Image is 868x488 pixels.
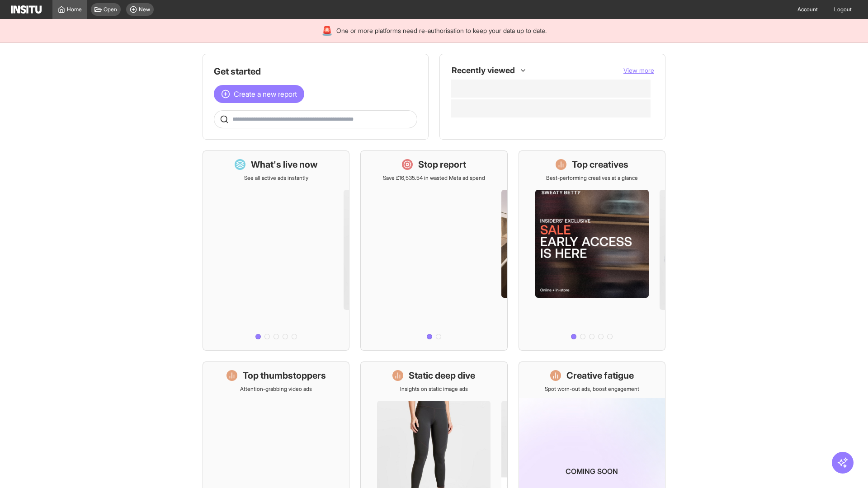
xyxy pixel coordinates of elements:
img: Logo [11,5,42,14]
p: Insights on static image ads [400,385,468,393]
a: Top creativesBest-performing creatives at a glance [519,150,665,351]
span: One or more platforms need re-authorisation to keep your data up to date. [336,26,547,35]
span: Open [104,6,117,13]
a: What's live nowSee all active ads instantly [203,150,349,351]
span: New [139,6,150,13]
a: Stop reportSave £16,535.54 in wasted Meta ad spend [360,150,507,351]
p: See all active ads instantly [244,174,308,182]
h1: Static deep dive [409,369,475,382]
p: Best-performing creatives at a glance [546,174,638,182]
div: 🚨 [321,24,333,37]
h1: Top thumbstoppers [243,369,326,382]
h1: Stop report [418,158,466,171]
h1: What's live now [251,158,318,171]
p: Save £16,535.54 in wasted Meta ad spend [383,174,485,182]
p: Attention-grabbing video ads [240,385,312,393]
span: Create a new report [234,89,297,99]
button: Create a new report [214,85,304,103]
h1: Top creatives [572,158,628,171]
span: Home [67,6,82,13]
span: View more [623,66,654,74]
h1: Get started [214,65,417,78]
button: View more [623,66,654,75]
